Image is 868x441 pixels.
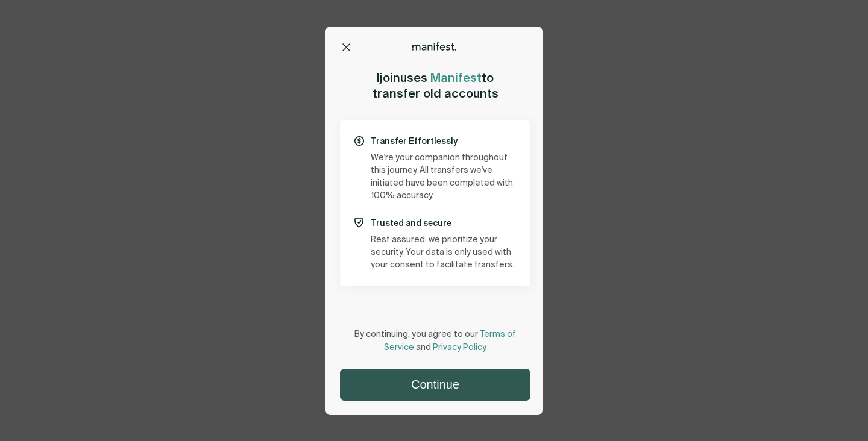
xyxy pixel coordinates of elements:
[373,70,498,101] h2: uses to transfer old accounts
[377,70,400,86] span: Ijoin
[371,217,516,229] p: Trusted and secure
[340,328,530,354] p: By continuing, you agree to our and .
[371,234,516,272] p: Rest assured, we prioritize your security. Your data is only used with your consent to facilitate...
[430,70,482,86] span: Manifest
[341,369,530,400] button: Continue
[371,135,516,147] p: Transfer Effortlessly
[433,343,485,352] a: Privacy Policy
[371,152,516,202] p: We're your companion throughout this journey. All transfers we've initiated have been completed w...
